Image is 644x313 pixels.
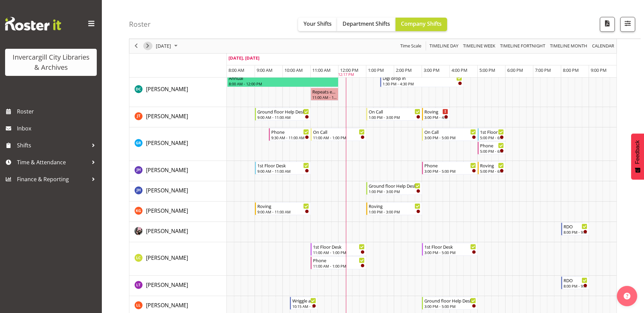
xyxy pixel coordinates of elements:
[257,209,309,214] div: 9:00 AM - 11:00 AM
[146,112,188,120] a: [PERSON_NAME]
[146,139,188,147] a: [PERSON_NAME]
[146,301,188,309] span: [PERSON_NAME]
[366,182,422,195] div: Jillian Hunter"s event - Ground floor Help Desk Begin From Monday, September 22, 2025 at 1:00:00 ...
[479,67,495,73] span: 5:00 PM
[227,74,338,87] div: Donald Cunningham"s event - Annual Begin From Monday, September 22, 2025 at 8:00:00 AM GMT+12:00 ...
[17,123,98,133] span: Inbox
[129,242,227,276] td: Linda Cooper resource
[146,186,188,194] a: [PERSON_NAME]
[290,297,318,310] div: Lynette Lockett"s event - Wriggle and Rhyme Begin From Monday, September 22, 2025 at 10:15:00 AM ...
[129,107,227,127] td: Glen Tomlinson resource
[129,161,227,181] td: Jill Harpur resource
[5,17,61,30] img: Rosterit website logo
[338,72,354,78] div: 12:17 PM
[478,162,505,174] div: Jill Harpur"s event - Roving Begin From Monday, September 22, 2025 at 5:00:00 PM GMT+12:00 Ends A...
[155,42,172,50] span: [DATE]
[424,135,476,140] div: 3:00 PM - 5:00 PM
[424,108,448,115] div: Roving
[549,42,588,50] span: Timeline Month
[313,257,365,264] div: Phone
[563,67,579,73] span: 8:00 PM
[312,95,337,100] div: 11:00 AM - 12:00 PM
[130,39,142,53] div: previous period
[155,42,181,50] button: September 2025
[424,168,476,174] div: 3:00 PM - 5:00 PM
[132,42,141,50] button: Previous
[313,243,365,250] div: 1st Floor Desk
[634,140,641,164] span: Feedback
[631,133,644,180] button: Feedback - Show survey
[129,127,227,161] td: Grace Roscoe-Squires resource
[311,128,366,141] div: Grace Roscoe-Squires"s event - On Call Begin From Monday, September 22, 2025 at 11:00:00 AM GMT+1...
[257,114,309,120] div: 9:00 AM - 11:00 AM
[146,139,188,147] span: [PERSON_NAME]
[480,135,504,140] div: 5:00 PM - 6:00 PM
[428,42,460,50] button: Timeline Day
[312,88,337,95] div: Repeats every [DATE] - [PERSON_NAME]
[564,283,587,289] div: 8:00 PM - 9:00 PM
[480,142,504,149] div: Phone
[292,297,316,304] div: Wriggle and Rhyme
[422,162,478,174] div: Jill Harpur"s event - Phone Begin From Monday, September 22, 2025 at 3:00:00 PM GMT+12:00 Ends At...
[424,297,476,304] div: Ground floor Help Desk
[17,157,88,167] span: Time & Attendance
[368,67,384,73] span: 1:00 PM
[399,42,423,50] button: Time Scale
[255,162,311,174] div: Jill Harpur"s event - 1st Floor Desk Begin From Monday, September 22, 2025 at 9:00:00 AM GMT+12:0...
[313,128,365,135] div: On Call
[480,168,504,174] div: 5:00 PM - 6:00 PM
[424,128,476,135] div: On Call
[424,114,448,120] div: 3:00 PM - 4:00 PM
[478,128,505,141] div: Grace Roscoe-Squires"s event - 1st Floor Desk Begin From Monday, September 22, 2025 at 5:00:00 PM...
[17,106,98,117] span: Roster
[499,42,546,50] span: Timeline Fortnight
[452,67,467,73] span: 4:00 PM
[591,67,607,73] span: 9:00 PM
[271,128,309,135] div: Phone
[424,162,476,169] div: Phone
[366,202,422,215] div: Katie Greene"s event - Roving Begin From Monday, September 22, 2025 at 1:00:00 PM GMT+12:00 Ends ...
[507,67,523,73] span: 6:00 PM
[146,281,188,289] a: [PERSON_NAME]
[311,243,366,256] div: Linda Cooper"s event - 1st Floor Desk Begin From Monday, September 22, 2025 at 11:00:00 AM GMT+12...
[313,263,365,269] div: 11:00 AM - 1:00 PM
[146,166,188,174] span: [PERSON_NAME]
[313,250,365,255] div: 11:00 AM - 1:00 PM
[422,243,478,256] div: Linda Cooper"s event - 1st Floor Desk Begin From Monday, September 22, 2025 at 3:00:00 PM GMT+12:...
[292,304,316,309] div: 10:15 AM - 11:15 AM
[564,277,587,284] div: RDO
[146,166,188,174] a: [PERSON_NAME]
[257,162,309,169] div: 1st Floor Desk
[146,254,188,262] a: [PERSON_NAME]
[146,85,188,93] span: [PERSON_NAME]
[383,81,462,86] div: 1:30 PM - 4:30 PM
[129,20,151,28] h4: Roster
[564,229,587,235] div: 8:00 PM - 9:00 PM
[600,17,615,32] button: Download a PDF of the roster for the current day
[561,276,589,289] div: Lyndsay Tautari"s event - RDO Begin From Monday, September 22, 2025 at 8:00:00 PM GMT+12:00 Ends ...
[284,67,303,73] span: 10:00 AM
[480,162,504,169] div: Roving
[146,301,188,309] a: [PERSON_NAME]
[271,135,309,140] div: 9:30 AM - 11:00 AM
[422,128,478,141] div: Grace Roscoe-Squires"s event - On Call Begin From Monday, September 22, 2025 at 3:00:00 PM GMT+12...
[499,42,547,50] button: Fortnight
[313,135,365,140] div: 11:00 AM - 1:00 PM
[12,52,90,72] div: Invercargill City Libraries & Archives
[146,207,188,214] span: [PERSON_NAME]
[380,74,464,87] div: Donald Cunningham"s event - Digi drop in Begin From Monday, September 22, 2025 at 1:30:00 PM GMT+...
[591,42,615,50] button: Month
[337,18,395,31] button: Department Shifts
[146,207,188,215] a: [PERSON_NAME]
[269,128,311,141] div: Grace Roscoe-Squires"s event - Phone Begin From Monday, September 22, 2025 at 9:30:00 AM GMT+12:0...
[480,148,504,154] div: 5:00 PM - 6:00 PM
[228,67,244,73] span: 8:00 AM
[369,108,420,115] div: On Call
[146,254,188,262] span: [PERSON_NAME]
[478,142,505,154] div: Grace Roscoe-Squires"s event - Phone Begin From Monday, September 22, 2025 at 5:00:00 PM GMT+12:0...
[400,42,422,50] span: Time Scale
[396,67,412,73] span: 2:00 PM
[366,108,422,121] div: Glen Tomlinson"s event - On Call Begin From Monday, September 22, 2025 at 1:00:00 PM GMT+12:00 En...
[311,256,366,269] div: Linda Cooper"s event - Phone Begin From Monday, September 22, 2025 at 11:00:00 AM GMT+12:00 Ends ...
[229,81,337,86] div: 8:00 AM - 12:00 PM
